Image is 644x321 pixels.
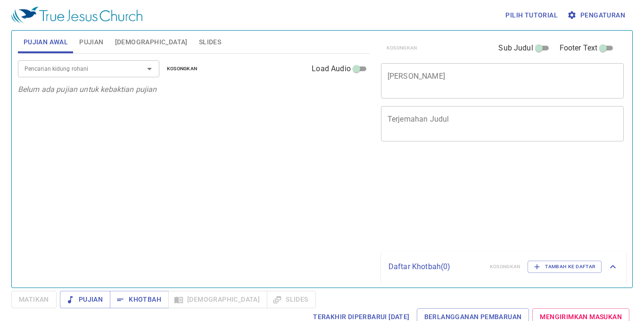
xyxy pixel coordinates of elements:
span: [DEMOGRAPHIC_DATA] [115,36,188,48]
span: Footer Text [560,42,598,54]
p: Daftar Khotbah ( 0 ) [388,261,482,272]
i: Belum ada pujian untuk kebaktian pujian [18,85,157,94]
span: Sub Judul [498,42,533,54]
button: Pengaturan [565,7,629,24]
div: Daftar Khotbah(0)KosongkanTambah ke Daftar [381,251,626,282]
span: Load Audio [312,63,351,74]
span: Pujian Awal [24,36,68,48]
button: Khotbah [110,291,169,308]
img: True Jesus Church [11,7,142,24]
span: Kosongkan [167,65,198,73]
span: Pilih tutorial [505,9,558,21]
button: Pilih tutorial [502,7,561,24]
span: Pengaturan [569,9,625,21]
button: Open [143,62,156,75]
span: Slides [199,36,221,48]
button: Kosongkan [161,63,203,74]
span: Tambah ke Daftar [534,263,595,271]
span: Pujian [79,36,103,48]
span: Pujian [67,294,103,305]
button: Pujian [60,291,110,308]
span: Khotbah [117,294,161,305]
iframe: from-child [377,151,577,247]
button: Tambah ke Daftar [528,261,602,273]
